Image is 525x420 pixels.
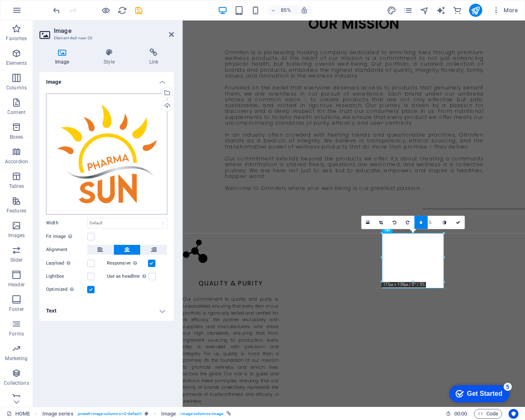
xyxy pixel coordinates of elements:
[387,5,397,15] button: design
[438,216,451,229] a: Greyscale
[88,48,133,66] h4: Style
[301,7,308,14] i: On resize automatically adjust zoom level to fit chosen device.
[10,257,23,263] p: Slider
[7,109,25,116] p: Content
[54,34,157,42] h3: Element #ed-new-26
[5,158,28,165] p: Accordion
[9,183,24,189] p: Tables
[46,232,87,242] label: Fit image
[107,258,148,268] label: Responsive
[492,6,518,14] span: More
[403,5,413,15] button: pages
[454,409,467,419] span: 00 00
[9,306,24,313] p: Footer
[10,134,23,140] p: Boxes
[478,409,498,419] span: Code
[6,84,27,91] p: Columns
[388,216,401,229] a: Rotate left 90°
[42,409,231,419] nav: breadcrumb
[4,380,29,386] p: Collections
[39,48,88,66] h4: Image
[436,6,446,15] i: AI Writer
[118,6,127,15] i: Reload page
[61,2,69,10] div: 5
[52,6,61,15] i: Undo: Change image (Ctrl+Z)
[7,409,30,419] a: Click to cancel selection. Double-click to open Pages
[24,9,60,16] div: Get Started
[7,208,26,214] p: Features
[134,6,143,15] i: Save (Ctrl+S)
[51,5,61,15] button: undo
[179,409,223,419] span: . image-columns-image
[134,5,143,15] button: save
[7,4,67,21] div: Get Started 5 items remaining, 0% complete
[446,409,467,419] h6: Session time
[361,216,374,229] a: Select files from the file manager, stock photos, or upload file(s)
[46,221,87,225] label: Width
[471,6,480,15] i: Publish
[8,232,25,239] p: Images
[460,411,461,417] span: :
[8,281,25,288] p: Header
[453,6,462,15] i: Commerce
[374,216,387,229] a: Crop mode
[161,409,176,419] span: Click to select. Double-click to edit
[436,5,446,15] button: text_generator
[6,35,27,42] p: Favorites
[387,6,396,15] i: Design (Ctrl+Alt+Y)
[9,331,24,337] p: Forms
[469,4,482,17] button: publish
[489,4,521,17] button: More
[474,409,502,419] button: Code
[101,5,111,15] button: Click here to leave preview mode and continue editing
[77,409,141,419] span: . preset-image-columns-v2-default
[117,5,127,15] button: reload
[46,258,87,268] label: Lazyload
[279,5,292,15] h6: 85%
[267,5,296,15] button: 85%
[54,27,174,34] h2: Image
[5,355,28,362] p: Marketing
[420,5,430,15] button: navigator
[39,72,174,87] h4: Image
[39,301,174,321] h4: Text
[401,216,414,229] a: Rotate right 90°
[107,272,148,281] label: Use as headline
[46,285,87,294] label: Optimized
[6,60,27,66] p: Elements
[509,409,518,419] button: Usercentrics
[227,411,231,416] i: This element is linked
[134,48,174,66] h4: Link
[420,6,429,15] i: Navigator
[453,5,463,15] button: commerce
[403,6,413,15] i: Pages (Ctrl+Alt+S)
[42,409,74,419] span: Click to select. Double-click to edit
[414,216,427,229] a: Blur
[46,272,87,281] label: Lightbox
[46,94,167,215] div: Untitleddesign-64-Fy06JnTllMRoqPQ-gUAQnA.png
[145,411,148,416] i: This element is a customizable preset
[46,245,87,255] label: Alignment
[451,216,464,229] a: Confirm ( ⌘ ⏎ )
